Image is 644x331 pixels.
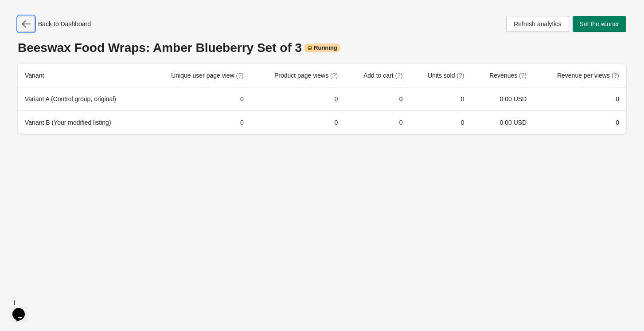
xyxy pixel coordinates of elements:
[428,72,464,79] span: Units sold
[457,72,464,79] span: (?)
[251,110,345,134] td: 0
[25,95,139,103] div: Variant A (Control group, original)
[612,72,619,79] span: (?)
[534,87,626,110] td: 0
[9,296,37,322] iframe: chat widget
[146,87,251,110] td: 0
[506,16,569,32] button: Refresh analytics
[345,87,410,110] td: 0
[18,41,626,55] div: Beeswax Food Wraps: Amber Blueberry Set of 3
[573,16,627,32] button: Set the winner
[171,72,243,79] span: Unique user page view
[146,110,251,134] td: 0
[471,87,534,110] td: 0.00 USD
[236,72,244,79] span: (?)
[395,72,402,79] span: (?)
[330,72,338,79] span: (?)
[514,20,561,28] span: Refresh analytics
[580,20,620,28] span: Set the winner
[274,72,338,79] span: Product page views
[557,72,619,79] span: Revenue per views
[304,43,341,52] div: Running
[410,110,472,134] td: 0
[363,72,403,79] span: Add to cart
[534,110,626,134] td: 0
[410,87,472,110] td: 0
[251,87,345,110] td: 0
[519,72,527,79] span: (?)
[471,110,534,134] td: 0.00 USD
[345,110,410,134] td: 0
[489,72,527,79] span: Revenues
[18,64,146,87] th: Variant
[25,118,139,127] div: Variant B (Your modified listing)
[18,16,91,32] div: Back to Dashboard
